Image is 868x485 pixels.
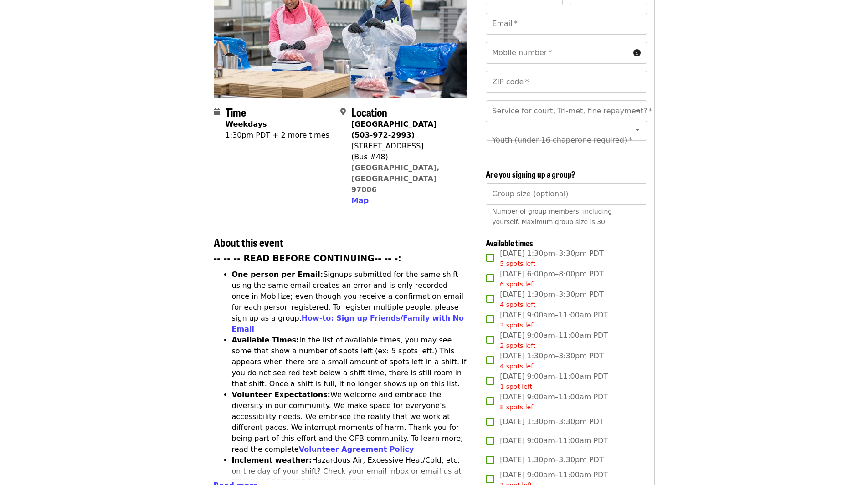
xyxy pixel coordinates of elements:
[500,269,603,289] span: [DATE] 6:00pm–8:00pm PDT
[351,141,460,152] div: [STREET_ADDRESS]
[500,383,532,390] span: 1 spot left
[232,270,324,279] strong: One person per Email:
[500,392,608,412] span: [DATE] 9:00am–11:00am PDT
[500,362,535,370] span: 4 spots left
[214,234,283,250] span: About this event
[500,310,608,330] span: [DATE] 9:00am–11:00am PDT
[631,123,644,136] button: Open
[214,107,220,116] i: calendar icon
[299,445,414,454] a: Volunteer Agreement Policy
[500,330,608,351] span: [DATE] 9:00am–11:00am PDT
[500,435,608,446] span: [DATE] 9:00am–11:00am PDT
[631,105,644,117] button: Open
[486,71,647,93] input: ZIP code
[351,195,369,206] button: Map
[486,183,647,205] input: [object Object]
[340,107,346,116] i: map-marker-alt icon
[232,456,312,465] strong: Inclement weather:
[226,130,329,141] div: 1:30pm PDT + 2 more times
[500,403,535,411] span: 8 spots left
[232,390,331,399] strong: Volunteer Expectations:
[486,237,533,249] span: Available times
[500,289,603,310] span: [DATE] 1:30pm–3:30pm PDT
[232,336,299,344] strong: Available Times:
[500,281,535,288] span: 6 spots left
[500,416,603,427] span: [DATE] 1:30pm–3:30pm PDT
[500,371,608,392] span: [DATE] 9:00am–11:00am PDT
[214,254,401,263] strong: -- -- -- READ BEFORE CONTINUING-- -- -:
[500,260,535,267] span: 5 spots left
[226,104,246,120] span: Time
[351,196,369,205] span: Map
[351,152,460,163] div: (Bus #48)
[486,168,575,180] span: Are you signing up a group?
[232,335,467,389] li: In the list of available times, you may see some that show a number of spots left (ex: 5 spots le...
[500,342,535,349] span: 2 spots left
[492,208,612,225] span: Number of group members, including yourself. Maximum group size is 30
[486,42,629,64] input: Mobile number
[232,314,464,333] a: How-to: Sign up Friends/Family with No Email
[232,389,467,455] li: We welcome and embrace the diversity in our community. We make space for everyone’s accessibility...
[500,248,603,269] span: [DATE] 1:30pm–3:30pm PDT
[226,120,267,128] strong: Weekdays
[633,49,641,57] i: circle-info icon
[351,163,440,194] a: [GEOGRAPHIC_DATA], [GEOGRAPHIC_DATA] 97006
[351,104,387,120] span: Location
[500,454,603,465] span: [DATE] 1:30pm–3:30pm PDT
[486,13,647,35] input: Email
[500,351,603,371] span: [DATE] 1:30pm–3:30pm PDT
[351,120,437,139] strong: [GEOGRAPHIC_DATA] (503-972-2993)
[232,269,467,335] li: Signups submitted for the same shift using the same email creates an error and is only recorded o...
[500,301,535,308] span: 4 spots left
[500,322,535,329] span: 3 spots left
